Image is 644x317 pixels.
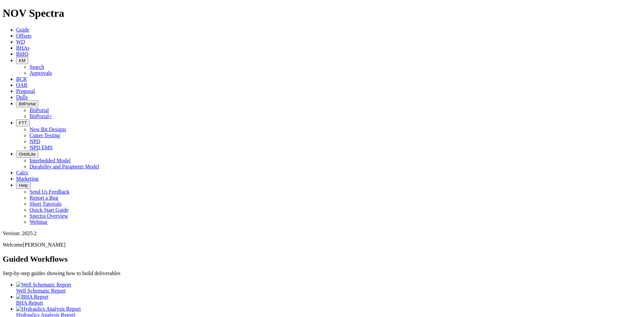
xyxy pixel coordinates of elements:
button: FTT [16,119,30,126]
a: BCR [16,76,27,82]
a: BitIQ [16,51,28,57]
p: Step-by-step guides showing how to build deliverables [3,270,641,276]
img: BHA Report [16,294,48,300]
a: Report a Bug [30,195,58,201]
button: OrbitLite [16,151,38,158]
a: Send Us Feedback [30,189,69,195]
a: Approvals [30,70,52,76]
a: Quick Start Guide [30,207,68,213]
img: Well Schematic Report [16,282,71,288]
span: BHA Report [16,300,43,306]
a: Marketing [16,176,39,181]
a: Well Schematic Report Well Schematic Report [16,282,641,294]
span: Help [19,183,28,188]
a: BitPortal [30,107,49,113]
a: NPD EMS [30,145,53,150]
a: Calcs [16,170,28,175]
span: KM [19,58,25,63]
a: WD [16,39,25,45]
button: KM [16,57,28,64]
a: New Bit Designs [30,126,66,132]
a: NPD [30,139,40,144]
span: Well Schematic Report [16,288,66,294]
a: BHA Report BHA Report [16,294,641,306]
a: Proposal [16,88,35,94]
img: Hydraulics Analysis Report [16,306,81,312]
span: FTT [19,120,27,125]
a: Offsets [16,33,32,39]
span: OrbitLite [19,152,36,157]
p: Welcome [3,242,641,248]
button: BitPortal [16,100,38,107]
span: [PERSON_NAME] [23,242,65,248]
a: Cutter Testing [30,133,60,138]
a: Webinar [30,219,48,225]
a: Spectra Overview [30,213,68,219]
h2: Guided Workflows [3,255,641,264]
span: BitPortal [19,101,36,106]
a: Search [30,64,44,70]
a: Dulls [16,94,28,100]
a: OAR [16,82,28,88]
a: Durability and Parameter Model [30,164,99,169]
a: Short Tutorials [30,201,62,207]
a: Interbedded Model [30,158,70,163]
a: Guide [16,27,29,33]
button: Help [16,182,31,189]
h1: NOV Spectra [3,7,641,19]
div: Version: 2025.2 [3,230,641,236]
a: BitPortal+ [30,113,52,119]
a: BHAs [16,45,30,51]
